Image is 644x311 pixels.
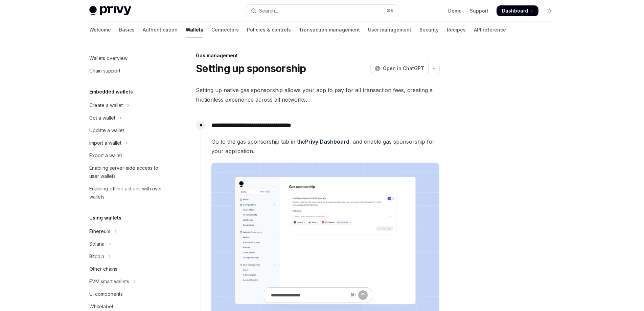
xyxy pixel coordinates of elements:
[186,22,203,38] a: Wallets
[84,225,170,237] button: Toggle Ethereum section
[143,22,178,38] a: Authentication
[89,164,166,180] div: Enabling server-side access to user wallets
[470,7,488,14] a: Support
[89,54,128,62] div: Wallets overview
[89,214,121,222] h5: Using wallets
[447,22,466,38] a: Recipes
[84,250,170,263] button: Toggle Bitcoin section
[89,101,123,109] div: Create a wallet
[271,288,348,303] input: Ask a question...
[84,238,170,250] button: Toggle Solana section
[419,22,439,38] a: Security
[196,62,306,75] h1: Setting up sponsorship
[89,185,166,201] div: Enabling offline actions with user wallets
[544,5,555,16] button: Toggle dark mode
[119,22,135,38] a: Basics
[474,22,506,38] a: API reference
[259,7,278,15] div: Search...
[84,162,170,182] a: Enabling server-side access to user wallets
[89,139,121,147] div: Import a wallet
[89,151,122,160] div: Export a wallet
[502,7,528,14] span: Dashboard
[211,22,239,38] a: Connectors
[196,85,440,104] span: Setting up native gas sponsorship allows your app to pay for all transaction fees, creating a fri...
[84,263,170,275] a: Other chains
[305,138,349,145] a: Privy Dashboard
[84,52,170,64] a: Wallets overview
[84,137,170,149] button: Toggle Import a wallet section
[84,112,170,124] button: Toggle Get a wallet section
[89,290,123,298] div: UI components
[497,5,538,16] a: Dashboard
[89,88,133,96] h5: Embedded wallets
[89,6,131,16] img: light logo
[84,124,170,137] a: Update a wallet
[84,99,170,111] button: Toggle Create a wallet section
[89,303,113,311] div: Whitelabel
[89,277,129,286] div: EVM smart wallets
[370,63,428,74] button: Open in ChatGPT
[368,22,411,38] a: User management
[358,290,368,300] button: Send message
[89,227,110,235] div: Ethereum
[196,52,440,59] div: Gas management
[89,22,111,38] a: Welcome
[89,67,120,75] div: Chain support
[448,7,462,14] a: Demo
[247,22,291,38] a: Policies & controls
[211,137,439,156] span: Go to the gas sponsorship tab in the , and enable gas sponsorship for your application.
[84,65,170,77] a: Chain support
[84,149,170,162] a: Export a wallet
[89,114,115,122] div: Get a wallet
[89,252,104,261] div: Bitcoin
[89,126,124,134] div: Update a wallet
[89,265,117,273] div: Other chains
[246,5,398,17] button: Open search
[84,183,170,203] a: Enabling offline actions with user wallets
[299,22,360,38] a: Transaction management
[84,288,170,300] a: UI components
[89,240,105,248] div: Solana
[383,65,424,72] span: Open in ChatGPT
[387,8,394,14] span: ⌘ K
[84,275,170,288] button: Toggle EVM smart wallets section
